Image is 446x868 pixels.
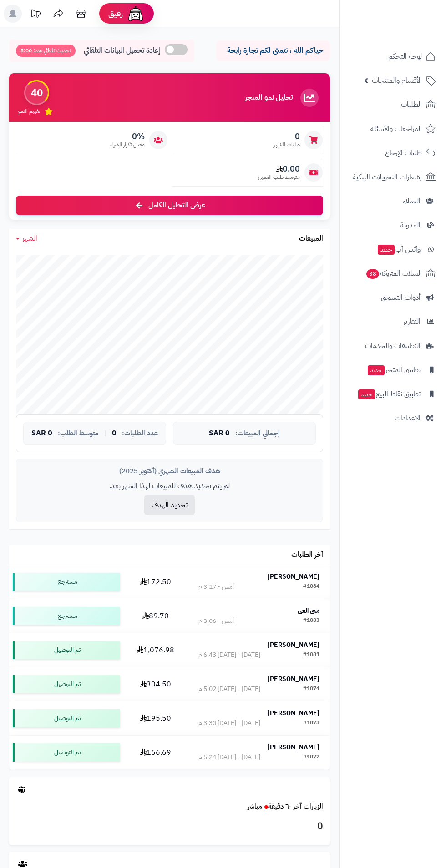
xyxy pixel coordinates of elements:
span: عدد الطلبات: [122,429,158,437]
div: #1081 [303,651,319,660]
div: [DATE] - [DATE] 5:02 م [198,685,260,694]
div: أمس - 3:06 م [198,616,234,626]
span: 0 SAR [31,429,52,438]
p: حياكم الله ، نتمنى لكم تجارة رابحة [223,45,323,56]
td: 166.69 [124,736,188,769]
span: إشعارات التحويلات البنكية [353,171,422,183]
a: إشعارات التحويلات البنكية [345,166,441,188]
a: أدوات التسويق [345,287,441,308]
td: 89.70 [124,599,188,633]
a: تطبيق المتجرجديد [345,359,441,381]
a: الإعدادات [345,407,441,429]
div: #1072 [303,753,319,762]
img: logo-2.png [384,25,437,45]
p: لم يتم تحديد هدف للمبيعات لهذا الشهر بعد. [23,481,316,491]
strong: [PERSON_NAME] [268,572,319,581]
h3: آخر الطلبات [291,551,323,559]
img: ai-face.png [127,5,145,23]
div: #1083 [303,616,319,626]
strong: [PERSON_NAME] [268,674,319,684]
div: تم التوصيل [13,675,120,693]
a: طلبات الإرجاع [345,142,441,164]
span: الإعدادات [395,412,421,424]
span: التطبيقات والخدمات [365,339,421,352]
div: مسترجع [13,607,120,625]
span: 0 [112,429,117,438]
span: عرض التحليل الكامل [148,200,205,211]
div: تم التوصيل [13,743,120,762]
small: مباشر [248,801,262,812]
h3: تحليل نمو المتجر [245,94,293,102]
strong: [PERSON_NAME] [268,742,319,752]
strong: منى العي [298,606,319,616]
span: رفيق [108,8,123,19]
span: طلبات الشهر [274,141,300,149]
span: الشهر [22,233,37,244]
span: تطبيق المتجر [367,363,421,376]
span: متوسط الطلب: [58,429,99,437]
a: السلات المتروكة38 [345,262,441,284]
span: 0 SAR [209,429,230,438]
span: السلات المتروكة [365,267,422,280]
td: 304.50 [124,667,188,701]
h3: 0 [16,819,323,834]
span: العملاء [403,195,421,207]
div: تم التوصيل [13,709,120,727]
span: الطلبات [401,98,422,111]
div: مسترجع [13,573,120,591]
span: تقييم النمو [18,107,40,115]
div: أمس - 3:17 م [198,582,234,591]
span: الأقسام والمنتجات [372,74,422,87]
span: 0% [110,131,145,141]
span: إجمالي المبيعات: [235,429,280,437]
span: وآتس آب [377,243,421,256]
div: تم التوصيل [13,641,120,659]
span: التقارير [403,315,421,328]
a: المراجعات والأسئلة [345,118,441,140]
a: الطلبات [345,94,441,116]
a: لوحة التحكم [345,45,441,67]
a: الزيارات آخر ٦٠ دقيقةمباشر [248,801,323,812]
h3: المبيعات [299,235,323,243]
td: 195.50 [124,701,188,735]
a: التقارير [345,311,441,333]
span: جديد [358,389,375,399]
a: عرض التحليل الكامل [16,196,323,215]
strong: [PERSON_NAME] [268,708,319,718]
div: [DATE] - [DATE] 3:30 م [198,719,260,728]
span: المراجعات والأسئلة [370,122,422,135]
span: تطبيق نقاط البيع [357,388,421,400]
a: وآتس آبجديد [345,238,441,260]
a: المدونة [345,214,441,236]
div: #1073 [303,719,319,728]
div: [DATE] - [DATE] 5:24 م [198,753,260,762]
a: العملاء [345,190,441,212]
div: هدف المبيعات الشهري (أكتوبر 2025) [23,466,316,476]
span: 0.00 [258,164,300,174]
a: التطبيقات والخدمات [345,335,441,357]
a: تحديثات المنصة [24,5,47,25]
span: أدوات التسويق [381,291,421,304]
span: لوحة التحكم [388,50,422,63]
div: [DATE] - [DATE] 6:43 م [198,651,260,660]
td: 172.50 [124,565,188,599]
span: 0 [274,131,300,141]
span: طلبات الإرجاع [385,146,422,159]
span: | [104,430,106,437]
span: تحديث تلقائي بعد: 5:00 [16,45,76,57]
span: معدل تكرار الشراء [110,141,145,149]
div: #1074 [303,685,319,694]
div: #1084 [303,582,319,591]
span: جديد [368,365,385,375]
span: إعادة تحميل البيانات التلقائي [84,45,160,56]
span: جديد [378,245,395,255]
a: الشهر [16,233,37,244]
span: متوسط طلب العميل [258,173,300,181]
strong: [PERSON_NAME] [268,640,319,650]
span: 38 [366,269,379,279]
span: المدونة [400,219,421,232]
a: تطبيق نقاط البيعجديد [345,383,441,405]
button: تحديد الهدف [144,495,195,515]
td: 1,076.98 [124,633,188,667]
